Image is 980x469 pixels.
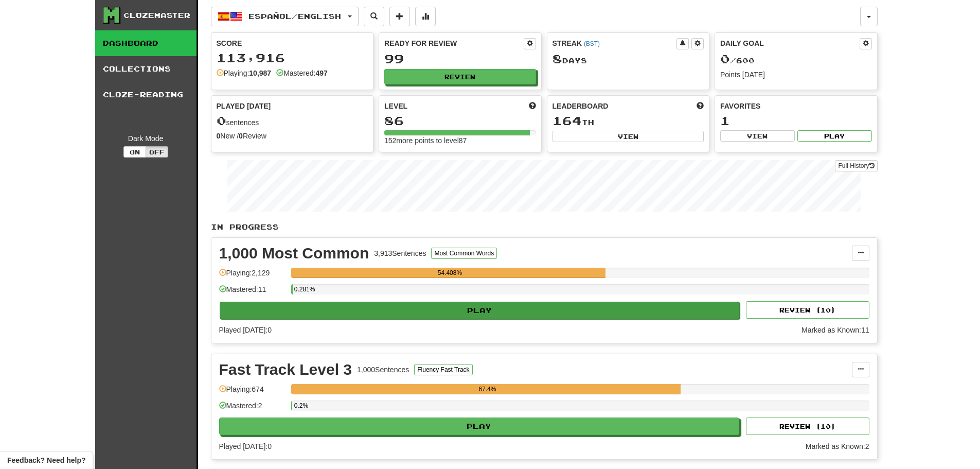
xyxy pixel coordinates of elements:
[431,248,497,259] button: Most Common Words
[374,248,426,258] div: 3,913 Sentences
[217,114,368,128] div: sentences
[219,326,272,334] span: Played [DATE]: 0
[553,114,704,128] div: th
[217,101,271,111] span: Played [DATE]
[553,53,704,66] div: Day s
[553,38,677,48] div: Streak
[415,7,436,26] button: More stats
[553,101,609,111] span: Leaderboard
[720,101,872,111] div: Favorites
[219,246,369,261] div: 1,000 Most Common
[720,114,872,127] div: 1
[720,56,755,65] span: / 600
[220,302,740,319] button: Play
[123,10,190,21] div: Clozemaster
[211,7,359,26] button: Español/English
[103,133,189,144] div: Dark Mode
[123,146,146,158] button: On
[217,38,368,48] div: Score
[364,7,384,26] button: Search sentences
[7,455,85,465] span: Open feedback widget
[384,69,536,84] button: Review
[553,51,562,66] span: 8
[217,132,221,140] strong: 0
[384,114,536,127] div: 86
[294,384,681,394] div: 67.4%
[219,384,286,401] div: Playing: 674
[797,130,872,142] button: Play
[217,113,226,128] span: 0
[584,40,600,47] a: (BST)
[239,132,243,140] strong: 0
[553,113,582,128] span: 164
[384,38,524,48] div: Ready for Review
[219,268,286,285] div: Playing: 2,129
[357,364,409,375] div: 1,000 Sentences
[720,70,872,80] div: Points [DATE]
[276,68,328,78] div: Mastered:
[835,160,877,171] a: Full History
[219,401,286,418] div: Mastered: 2
[294,268,605,278] div: 54.408%
[95,82,197,108] a: Cloze-Reading
[697,101,704,111] span: This week in points, UTC
[746,301,869,319] button: Review (10)
[217,68,272,78] div: Playing:
[248,12,341,21] span: Español / English
[219,284,286,301] div: Mastered: 11
[217,51,368,64] div: 113,916
[384,101,407,111] span: Level
[746,418,869,435] button: Review (10)
[384,135,536,146] div: 152 more points to level 87
[806,441,869,451] div: Marked as Known: 2
[219,362,352,377] div: Fast Track Level 3
[219,442,272,450] span: Played [DATE]: 0
[529,101,536,111] span: Score more points to level up
[249,69,271,77] strong: 10,987
[801,325,869,335] div: Marked as Known: 11
[720,130,795,142] button: View
[315,69,327,77] strong: 497
[95,30,197,56] a: Dashboard
[95,56,197,82] a: Collections
[146,146,168,158] button: Off
[553,131,704,142] button: View
[217,131,368,141] div: New / Review
[384,53,536,65] div: 99
[720,38,860,49] div: Daily Goal
[720,51,730,66] span: 0
[219,418,740,435] button: Play
[389,7,410,26] button: Add sentence to collection
[211,222,878,232] p: In Progress
[414,364,472,375] button: Fluency Fast Track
